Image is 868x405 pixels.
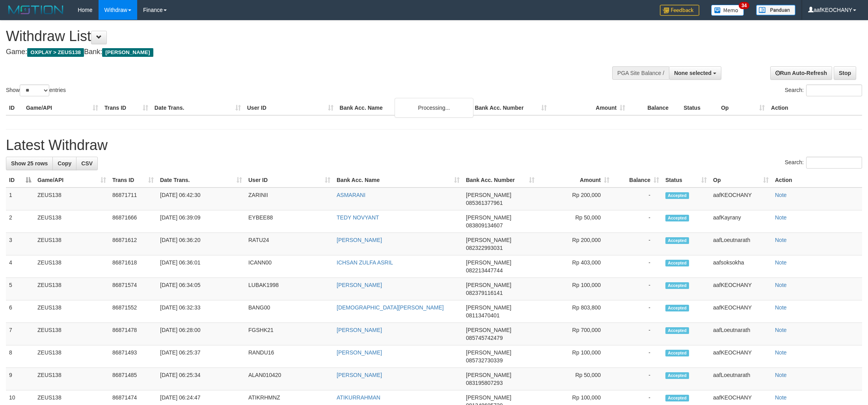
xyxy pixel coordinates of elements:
[34,300,109,323] td: ZEUS138
[34,233,109,255] td: ZEUS138
[157,210,245,233] td: [DATE] 06:39:09
[466,267,503,274] span: Copy 082213447744 to clipboard
[613,323,662,345] td: -
[34,345,109,368] td: ZEUS138
[6,278,34,300] td: 5
[23,101,101,115] th: Game/API
[245,187,333,210] td: ZARINII
[665,395,689,401] span: Accepted
[6,137,862,153] h1: Latest Withdraw
[337,101,472,115] th: Bank Acc. Name
[109,278,157,300] td: 86871574
[157,173,245,187] th: Date Trans.: activate to sort column ascending
[11,160,48,167] span: Show 25 rows
[665,260,689,266] span: Accepted
[245,278,333,300] td: LUBAK1998
[245,300,333,323] td: BANG00
[538,233,613,255] td: Rp 200,000
[333,173,463,187] th: Bank Acc. Name: activate to sort column ascending
[538,368,613,390] td: Rp 50,000
[834,66,856,80] a: Stop
[151,101,244,115] th: Date Trans.
[109,173,157,187] th: Trans ID: activate to sort column ascending
[660,5,699,16] img: Feedback.jpg
[669,66,721,80] button: None selected
[613,173,662,187] th: Balance: activate to sort column ascending
[775,349,787,356] a: Note
[466,304,511,311] span: [PERSON_NAME]
[806,157,862,169] input: Search:
[34,255,109,278] td: ZEUS138
[710,255,772,278] td: aafsoksokha
[245,255,333,278] td: ICANN00
[613,210,662,233] td: -
[245,173,333,187] th: User ID: activate to sort column ascending
[6,323,34,345] td: 7
[665,282,689,289] span: Accepted
[538,278,613,300] td: Rp 100,000
[109,210,157,233] td: 86871666
[157,345,245,368] td: [DATE] 06:25:37
[466,312,500,319] span: Copy 08113470401 to clipboard
[6,368,34,390] td: 9
[337,214,379,221] a: TEDY NOVYANT
[157,233,245,255] td: [DATE] 06:36:20
[244,101,337,115] th: User ID
[775,394,787,401] a: Note
[665,350,689,356] span: Accepted
[157,278,245,300] td: [DATE] 06:34:05
[613,278,662,300] td: -
[665,372,689,379] span: Accepted
[674,70,712,76] span: None selected
[775,282,787,288] a: Note
[6,233,34,255] td: 3
[710,210,772,233] td: aafKayrany
[157,187,245,210] td: [DATE] 06:42:30
[34,368,109,390] td: ZEUS138
[6,28,571,44] h1: Withdraw List
[665,215,689,221] span: Accepted
[463,173,538,187] th: Bank Acc. Number: activate to sort column ascending
[27,48,84,57] span: OXPLAY > ZEUS138
[109,323,157,345] td: 86871478
[6,101,23,115] th: ID
[665,305,689,311] span: Accepted
[466,357,503,364] span: Copy 085732730339 to clipboard
[739,2,749,9] span: 34
[337,394,380,401] a: ATIKURRAHMAN
[466,394,511,401] span: [PERSON_NAME]
[711,5,744,16] img: Button%20Memo.svg
[775,237,787,243] a: Note
[52,157,76,170] a: Copy
[710,345,772,368] td: aafKEOCHANY
[6,255,34,278] td: 4
[337,349,382,356] a: [PERSON_NAME]
[710,173,772,187] th: Op: activate to sort column ascending
[34,323,109,345] td: ZEUS138
[6,173,34,187] th: ID: activate to sort column descending
[76,157,98,170] a: CSV
[710,323,772,345] td: aafLoeutnarath
[245,368,333,390] td: ALAN010420
[550,101,628,115] th: Amount
[395,98,473,118] div: Processing...
[775,304,787,311] a: Note
[613,345,662,368] td: -
[775,192,787,198] a: Note
[466,372,511,378] span: [PERSON_NAME]
[466,259,511,266] span: [PERSON_NAME]
[466,327,511,333] span: [PERSON_NAME]
[6,300,34,323] td: 6
[109,368,157,390] td: 86871485
[337,259,393,266] a: ICHSAN ZULFA ASRIL
[466,290,503,296] span: Copy 082379116141 to clipboard
[6,84,66,96] label: Show entries
[613,187,662,210] td: -
[538,345,613,368] td: Rp 100,000
[337,237,382,243] a: [PERSON_NAME]
[337,372,382,378] a: [PERSON_NAME]
[20,84,49,96] select: Showentries
[775,372,787,378] a: Note
[710,233,772,255] td: aafLoeutnarath
[710,278,772,300] td: aafKEOCHANY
